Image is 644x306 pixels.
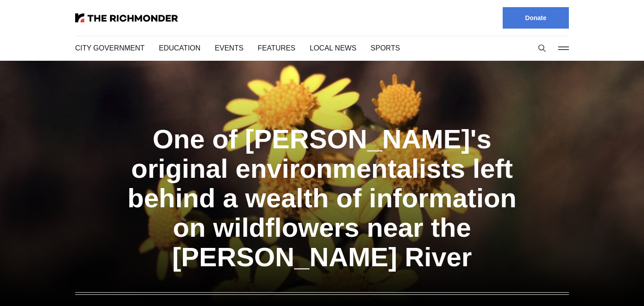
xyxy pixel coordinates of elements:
[75,43,142,53] a: City Government
[212,43,239,53] a: Events
[568,262,644,306] iframe: portal-trigger
[136,91,508,276] a: One of [PERSON_NAME]'s original environmentalists left behind a wealth of information on wildflow...
[503,7,569,29] a: Donate
[535,42,549,55] button: Search this site
[361,43,388,53] a: Sports
[302,43,347,53] a: Local News
[157,43,198,53] a: Education
[75,13,178,22] img: The Richmonder
[253,43,288,53] a: Features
